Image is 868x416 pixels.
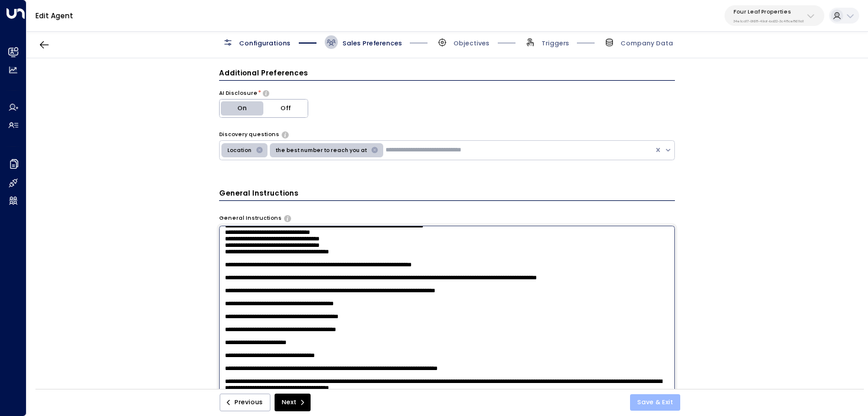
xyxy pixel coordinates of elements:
button: Four Leaf Properties34e1cd17-0f68-49af-bd32-3c48ce8611d1 [725,5,824,26]
p: Four Leaf Properties [733,8,804,15]
span: Triggers [541,39,569,48]
div: the best number to reach you at [272,145,368,156]
span: Configurations [239,39,291,48]
span: Sales Preferences [342,39,402,48]
button: Next [275,394,311,411]
button: Save & Exit [630,394,680,411]
h3: Additional Preferences [219,68,676,81]
div: Remove Location [253,145,266,156]
span: Company Data [621,39,673,48]
p: 34e1cd17-0f68-49af-bd32-3c48ce8611d1 [733,19,804,24]
span: Objectives [453,39,490,48]
button: Off [263,100,308,117]
label: General Instructions [219,214,282,223]
button: On [220,100,264,117]
label: Discovery questions [219,131,279,139]
div: Location [224,145,253,156]
button: Provide any specific instructions you want the agent to follow when responding to leads. This app... [284,215,291,221]
label: AI Disclosure [219,90,257,98]
div: Remove the best number to reach you at [368,145,381,156]
div: Platform [219,99,308,118]
a: Edit Agent [35,11,73,21]
button: Previous [220,394,270,411]
button: Choose whether the agent should proactively disclose its AI nature in communications or only reve... [263,90,269,96]
h3: General Instructions [219,188,676,201]
button: Select the types of questions the agent should use to engage leads in initial emails. These help ... [282,131,288,137]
